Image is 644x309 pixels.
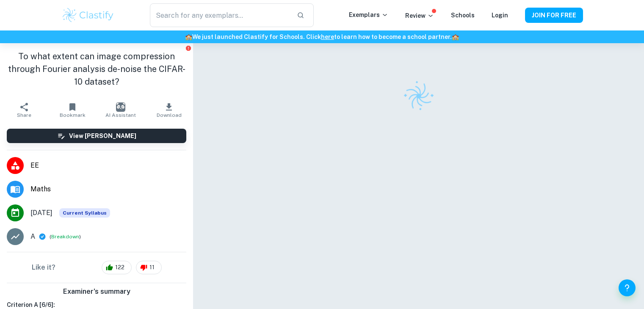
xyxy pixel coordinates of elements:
h6: View [PERSON_NAME] [69,131,136,141]
span: 122 [111,263,129,272]
span: Current Syllabus [59,208,110,218]
h1: To what extent can image compression through Fourier analysis de-noise the CIFAR-10 dataset? [7,50,186,88]
button: Report issue [185,45,191,51]
span: [DATE] [30,208,53,218]
p: Review [405,11,434,20]
button: JOIN FOR FREE [525,8,583,23]
p: Exemplars [349,10,388,19]
a: Login [492,12,508,19]
button: Bookmark [48,98,97,122]
button: View [PERSON_NAME] [7,129,186,143]
h6: We just launched Clastify for Schools. Click to learn how to become a school partner. [2,32,642,41]
span: 🏫 [185,33,192,40]
a: here [321,33,334,40]
span: AI Assistant [105,112,136,118]
span: 11 [145,263,159,272]
span: EE [30,160,186,171]
div: This exemplar is based on the current syllabus. Feel free to refer to it for inspiration/ideas wh... [59,208,110,218]
span: Maths [30,184,186,194]
span: Download [157,112,182,118]
h6: Examiner's summary [3,287,190,297]
button: Help and Feedback [619,279,636,296]
a: Schools [451,12,475,19]
img: AI Assistant [116,102,125,112]
img: Clastify logo [61,7,115,24]
button: Download [145,98,193,122]
div: 11 [136,261,162,274]
button: Breakdown [51,233,79,240]
span: ( ) [50,233,81,241]
span: 🏫 [452,33,459,40]
input: Search for any exemplars... [150,3,290,27]
button: AI Assistant [97,98,145,122]
p: A [30,232,35,242]
img: Clastify logo [398,75,439,117]
span: Bookmark [60,112,86,118]
h6: Like it? [32,262,55,273]
span: Share [17,112,31,118]
div: 122 [102,261,132,274]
